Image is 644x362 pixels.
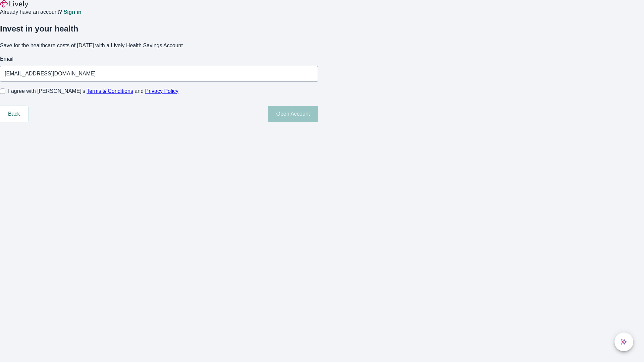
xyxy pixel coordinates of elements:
a: Privacy Policy [145,88,179,94]
a: Sign in [63,9,81,15]
a: Terms & Conditions [87,88,133,94]
svg: Lively AI Assistant [621,339,627,345]
span: I agree with [PERSON_NAME]’s and [8,87,178,95]
button: chat [614,333,633,351]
